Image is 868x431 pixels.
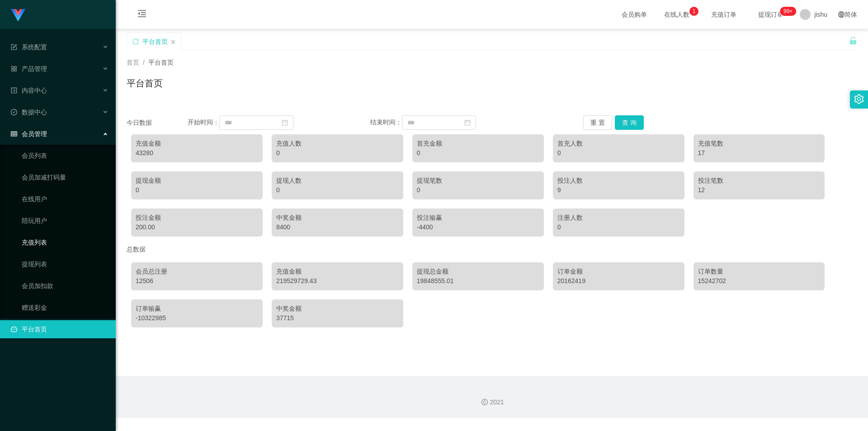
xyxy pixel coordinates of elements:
div: 首充人数 [557,139,680,148]
div: 15242702 [698,276,821,286]
div: 37715 [276,313,399,323]
div: 投注输赢 [417,213,539,223]
div: 8400 [276,223,399,232]
div: 今日数据 [127,118,188,128]
div: 0 [136,185,258,195]
i: 图标: form [11,44,17,50]
div: 投注人数 [557,176,680,185]
div: 19848555.01 [417,276,539,286]
div: 2021 [123,398,861,407]
i: 图标: check-circle-o [11,109,17,115]
div: 提现金额 [136,176,258,185]
i: 图标: appstore-o [11,66,17,72]
i: 图标: unlock [849,37,857,45]
div: 0 [276,148,399,158]
div: 0 [276,185,399,195]
a: 图标: dashboard平台首页 [11,320,108,338]
div: 充值笔数 [698,139,821,148]
div: 会员总注册 [136,267,258,276]
a: 会员加扣款 [22,277,108,295]
div: 中奖金额 [276,213,399,223]
i: 图标: copyright [481,399,488,405]
div: 17 [698,148,821,158]
i: 图标: setting [854,94,864,104]
div: 中奖金额 [276,304,399,313]
div: 12506 [136,276,258,286]
span: 平台首页 [148,59,174,66]
div: 总数据 [127,241,857,258]
div: -10322985 [136,313,258,323]
span: 数据中心 [11,109,47,116]
sup: 1222 [780,7,796,16]
span: 系统配置 [11,43,47,51]
sup: 1 [689,7,698,16]
span: 提现订单 [754,11,788,18]
div: 20162419 [557,276,680,286]
div: 投注金额 [136,213,258,223]
div: 0 [417,185,539,195]
div: 投注笔数 [698,176,821,185]
img: logo.9652507e.png [11,9,25,22]
span: / [143,59,145,66]
span: 产品管理 [11,65,47,72]
i: 图标: menu-fold [127,0,157,29]
div: 43280 [136,148,258,158]
i: 图标: calendar [464,119,471,126]
div: 200.00 [136,223,258,232]
div: 充值金额 [276,267,399,276]
div: 0 [557,148,680,158]
div: 12 [698,185,821,195]
div: 提现总金额 [417,267,539,276]
span: 结束时间： [370,118,402,126]
div: 平台首页 [142,33,168,50]
div: 提现人数 [276,176,399,185]
i: 图标: table [11,131,17,137]
span: 充值订单 [707,11,741,18]
i: 图标: close [170,39,176,45]
i: 图标: profile [11,87,17,94]
span: 开始时间： [188,118,219,126]
a: 赠送彩金 [22,298,108,317]
a: 提现列表 [22,255,108,273]
a: 充值列表 [22,233,108,251]
div: -4400 [417,223,539,232]
button: 重 置 [583,115,612,130]
i: 图标: global [838,11,844,18]
div: 9 [557,185,680,195]
a: 陪玩用户 [22,212,108,230]
div: 充值人数 [276,139,399,148]
span: 在线人数 [660,11,694,18]
div: 注册人数 [557,213,680,223]
div: 订单数量 [698,267,821,276]
div: 订单输赢 [136,304,258,313]
span: 内容中心 [11,87,47,94]
div: 提现笔数 [417,176,539,185]
i: 图标: calendar [282,119,288,126]
i: 图标: sync [132,38,139,45]
a: 在线用户 [22,190,108,208]
div: 0 [557,223,680,232]
p: 1 [693,7,696,16]
span: 首页 [127,59,139,66]
span: 会员管理 [11,130,47,137]
div: 0 [417,148,539,158]
a: 会员加减打码量 [22,168,108,186]
button: 查 询 [615,115,644,130]
h1: 平台首页 [127,76,163,90]
div: 219529729.43 [276,276,399,286]
div: 充值金额 [136,139,258,148]
div: 订单金额 [557,267,680,276]
a: 会员列表 [22,147,108,165]
div: 首充金额 [417,139,539,148]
